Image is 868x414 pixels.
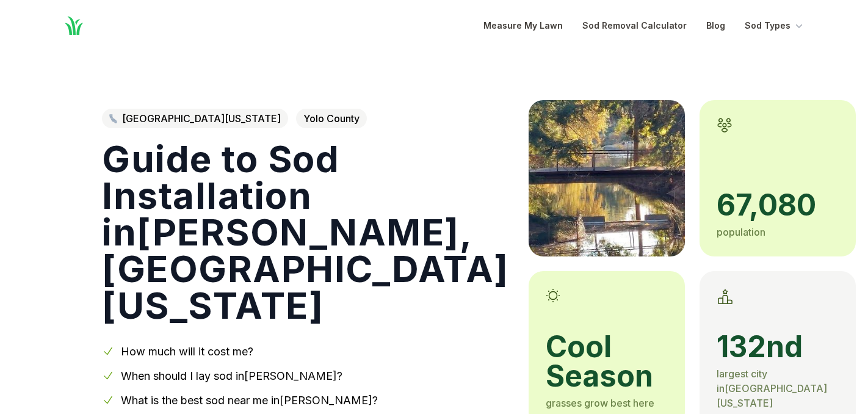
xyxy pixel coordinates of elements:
span: 132nd [717,332,839,361]
span: population [717,226,765,238]
a: Measure My Lawn [483,18,563,33]
a: [GEOGRAPHIC_DATA][US_STATE] [102,109,288,128]
span: Yolo County [296,109,367,128]
a: When should I lay sod in[PERSON_NAME]? [121,369,342,382]
span: cool season [546,332,668,391]
img: Northern California state outline [109,114,117,123]
a: What is the best sod near me in[PERSON_NAME]? [121,394,378,407]
h1: Guide to Sod Installation in [PERSON_NAME] , [GEOGRAPHIC_DATA][US_STATE] [102,140,509,324]
a: Blog [706,18,725,33]
img: A picture of Davis [529,100,685,256]
a: How much will it cost me? [121,345,253,358]
span: grasses grow best here [546,397,654,409]
a: Sod Removal Calculator [582,18,687,33]
span: 67,080 [717,191,839,220]
button: Sod Types [745,18,805,33]
span: largest city in [GEOGRAPHIC_DATA][US_STATE] [717,368,827,409]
